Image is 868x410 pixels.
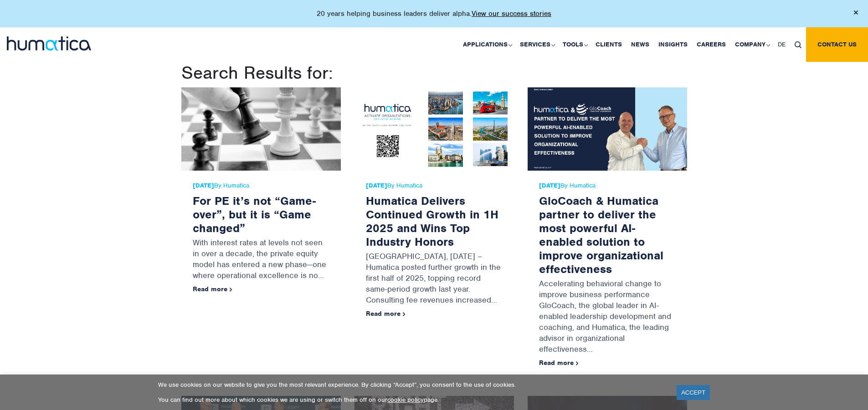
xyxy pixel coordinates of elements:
a: Humatica Delivers Continued Growth in 1H 2025 and Wins Top Industry Honors [366,193,498,249]
img: search_icon [795,41,801,48]
p: [GEOGRAPHIC_DATA], [DATE] – Humatica posted further growth in the first half of 2025, topping rec... [366,248,503,310]
a: Contact us [806,27,868,62]
img: logo [7,36,91,51]
strong: [DATE] [193,182,214,189]
a: Company [730,27,773,62]
a: Services [515,27,558,62]
p: With interest rates at levels not seen in over a decade, the private equity model has entered a n... [193,235,329,285]
a: Read more [366,309,406,318]
img: arrowicon [230,288,232,292]
a: Tools [558,27,591,62]
p: 20 years helping business leaders deliver alpha. [317,9,551,18]
p: Accelerating behavioral change to improve business performance GloCoach, the global leader in AI-... [539,276,676,359]
img: Humatica Delivers Continued Growth in 1H 2025 and Wins Top Industry Honors [354,87,514,171]
span: By Humatica [193,182,329,189]
span: By Humatica [539,182,676,189]
h1: Search Results for: [181,62,687,84]
p: You can find out more about which cookies we are using or switch them off on our page. [158,396,665,404]
a: Insights [654,27,692,62]
img: For PE it’s not “Game-over”, but it is “Game changed” [181,87,341,171]
a: Read more [539,359,579,367]
a: For PE it’s not “Game-over”, but it is “Game changed” [193,193,316,235]
span: DE [778,40,786,48]
p: We use cookies on our website to give you the most relevant experience. By clicking “Accept”, you... [158,381,665,389]
a: cookie policy [387,396,424,404]
a: View our success stories [472,9,551,18]
a: Read more [193,285,232,293]
a: DE [773,27,790,62]
a: ACCEPT [677,385,710,400]
a: GloCoach & Humatica partner to deliver the most powerful AI-enabled solution to improve organizat... [539,193,663,276]
strong: [DATE] [539,182,560,189]
a: Applications [458,27,515,62]
strong: [DATE] [366,182,387,189]
a: Clients [591,27,627,62]
img: arrowicon [403,312,406,316]
a: News [627,27,654,62]
img: GloCoach & Humatica partner to deliver the most powerful AI-enabled solution to improve organizat... [528,87,687,171]
a: Careers [692,27,730,62]
img: arrowicon [576,361,579,365]
span: By Humatica [366,182,503,189]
